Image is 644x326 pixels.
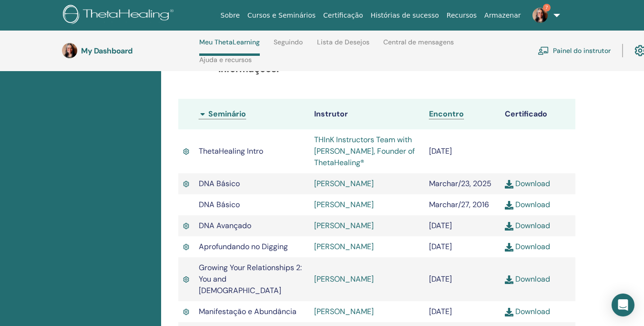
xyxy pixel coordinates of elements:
a: Certificação [319,7,367,24]
td: [DATE] [424,257,500,301]
a: Sobre [217,7,244,24]
td: Marchar/23, 2025 [424,173,500,194]
a: Download [505,274,550,284]
a: Cursos e Seminários [244,7,319,24]
h3: My Dashboard [81,46,176,55]
a: THInK Instructors Team with [PERSON_NAME], Founder of ThetaHealing® [314,135,415,168]
span: ThetaHealing Intro [199,146,263,156]
a: Histórias de sucesso [367,7,443,24]
span: Aprofundando no Digging [199,242,288,252]
img: default.jpg [62,43,77,58]
img: logo.png [63,5,177,26]
span: DNA Básico [199,179,240,189]
img: download.svg [505,201,513,210]
a: Ajuda e recursos [199,56,252,71]
b: Visite o Painel de Praticantes ou Instrutores para obter mais informações. [218,48,499,75]
a: [PERSON_NAME] [314,274,374,284]
img: Active Certificate [183,275,189,284]
img: chalkboard-teacher.svg [538,46,549,55]
a: Armazenar [480,7,524,24]
img: download.svg [505,275,513,284]
span: DNA Básico [199,200,240,210]
a: [PERSON_NAME] [314,306,374,316]
a: Encontro [429,109,464,119]
th: Certificado [500,99,575,129]
img: Active Certificate [183,147,189,156]
img: download.svg [505,222,513,231]
img: download.svg [505,308,513,316]
img: default.jpg [532,8,548,23]
a: Download [505,179,550,189]
td: [DATE] [424,236,500,257]
a: Lista de Desejos [317,38,369,53]
img: download.svg [505,180,513,189]
td: [DATE] [424,301,500,322]
a: Download [505,306,550,316]
img: Active Certificate [183,179,189,189]
span: DNA Avançado [199,221,251,231]
a: Download [505,242,550,252]
a: Download [505,200,550,210]
img: Active Certificate [183,242,189,252]
span: Manifestação e Abundância [199,306,296,316]
a: [PERSON_NAME] [314,221,374,231]
a: Seguindo [274,38,303,53]
td: [DATE] [424,129,500,173]
a: Download [505,221,550,231]
span: Growing Your Relationships 2: You and [DEMOGRAPHIC_DATA] [199,263,302,295]
span: 7 [543,4,551,11]
a: Recursos [443,7,480,24]
a: Painel do instrutor [538,40,611,61]
a: Meu ThetaLearning [199,38,260,56]
a: [PERSON_NAME] [314,179,374,189]
img: Active Certificate [183,307,189,316]
a: [PERSON_NAME] [314,200,374,210]
a: [PERSON_NAME] [314,242,374,252]
div: Open Intercom Messenger [612,294,634,316]
td: Marchar/27, 2016 [424,194,500,215]
td: [DATE] [424,215,500,236]
img: download.svg [505,243,513,252]
th: Instrutor [309,99,425,129]
img: Active Certificate [183,221,189,231]
a: Central de mensagens [383,38,454,53]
